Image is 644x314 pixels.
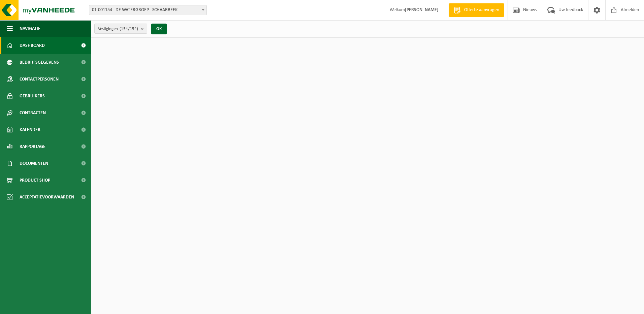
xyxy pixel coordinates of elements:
[20,172,50,189] span: Product Shop
[20,121,40,138] span: Kalender
[89,5,206,15] span: 01-001154 - DE WATERGROEP - SCHAARBEEK
[449,3,504,17] a: Offerte aanvragen
[20,104,46,121] span: Contracten
[20,189,74,206] span: Acceptatievoorwaarden
[20,71,59,88] span: Contactpersonen
[151,24,167,34] button: OK
[98,24,138,34] span: Vestigingen
[20,37,45,54] span: Dashboard
[20,88,45,104] span: Gebruikers
[462,7,501,13] span: Offerte aanvragen
[20,54,59,71] span: Bedrijfsgegevens
[405,7,439,12] strong: [PERSON_NAME]
[20,20,40,37] span: Navigatie
[20,138,45,155] span: Rapportage
[3,299,112,314] iframe: chat widget
[20,155,48,172] span: Documenten
[94,24,147,34] button: Vestigingen(154/154)
[120,27,138,31] count: (154/154)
